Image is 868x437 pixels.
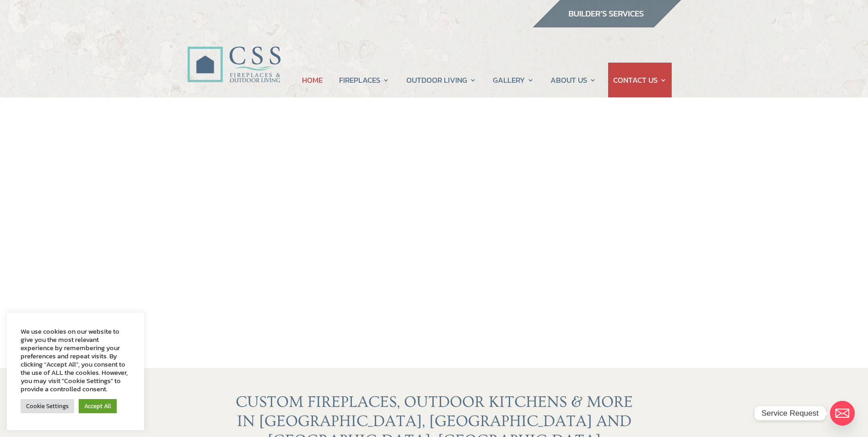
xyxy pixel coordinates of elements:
a: FIREPLACES [339,63,389,97]
a: CONTACT US [613,63,667,97]
div: We use cookies on our website to give you the most relevant experience by remembering your prefer... [21,327,130,393]
img: CSS Fireplaces & Outdoor Living (Formerly Construction Solutions & Supply)- Jacksonville Ormond B... [187,21,280,87]
a: Accept All [79,399,117,413]
a: OUTDOOR LIVING [406,63,476,97]
a: builder services construction supply [532,19,681,31]
a: ABOUT US [550,63,596,97]
a: HOME [302,63,323,97]
a: GALLERY [493,63,534,97]
a: Cookie Settings [21,399,74,413]
a: Email [830,401,855,426]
